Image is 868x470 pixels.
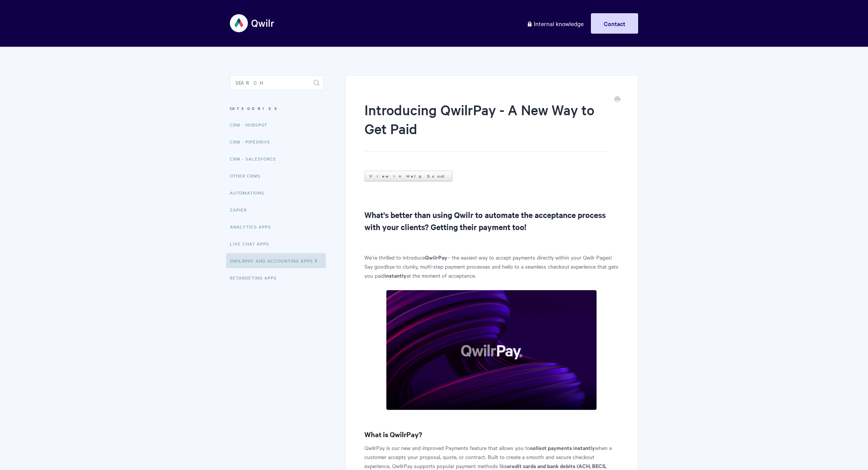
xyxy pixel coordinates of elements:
h3: What is QwilrPay? [364,429,619,440]
h2: What's better than using Qwilr to automate the acceptance process with your clients? Getting thei... [364,209,619,233]
a: Analytics Apps [230,219,277,234]
a: Contact [591,13,638,34]
strong: instantly [384,271,406,279]
img: file-eKtnbNNAQu.png [386,290,597,410]
strong: QwilrPay [425,253,447,261]
a: Other CRMs [230,168,266,183]
h1: Introducing QwilrPay - A New Way to Get Paid [364,100,608,152]
a: Retargeting Apps [230,270,282,285]
a: Live Chat Apps [230,236,275,251]
a: Zapier [230,202,253,217]
strong: collect payments instantly [530,444,595,451]
a: CRM - Salesforce [230,151,282,166]
a: View in Help Scout [364,171,453,181]
a: QwilrPay and Accounting Apps [226,253,326,268]
img: Qwilr Help Center [230,9,275,37]
a: Print this Article [614,96,620,104]
a: CRM - HubSpot [230,117,273,132]
a: CRM - Pipedrive [230,134,276,149]
p: We’re thrilled to introduce – the easiest way to accept payments directly within your Qwilr Pages... [364,253,619,280]
a: Internal knowledge [521,13,589,34]
h3: Categories [230,102,324,115]
a: Automations [230,185,270,200]
input: Search [230,75,324,90]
